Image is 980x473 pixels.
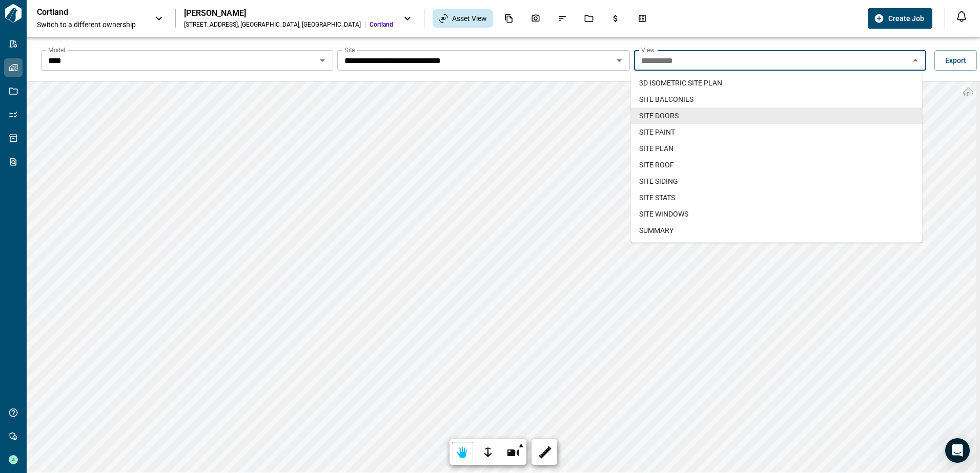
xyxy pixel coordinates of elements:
div: Issues & Info [552,10,573,27]
button: Create Job [868,8,932,29]
span: SITE BALCONIES [639,94,693,104]
button: Open notification feed [953,8,970,25]
div: [STREET_ADDRESS] , [GEOGRAPHIC_DATA] , [GEOGRAPHIC_DATA] [184,20,361,29]
span: SITE SIDING [639,176,678,186]
label: Site [344,46,355,54]
span: SITE DOORS [639,111,679,121]
div: Budgets [605,10,626,27]
button: Close [908,53,923,68]
span: SITE WINDOWS [639,209,688,219]
span: SUMMARY [639,225,673,235]
div: Open Intercom Messenger [945,438,970,463]
div: [PERSON_NAME] [184,8,393,18]
span: SITE PAINT [639,127,675,137]
label: View [641,46,655,54]
div: Asset View [433,9,493,28]
span: Asset View [452,13,487,24]
span: Switch to a different ownership [37,19,145,30]
div: Jobs [578,10,600,27]
div: Documents [498,10,520,27]
span: Export [945,55,966,66]
span: Create Job [888,13,924,24]
label: Model [48,46,65,54]
span: SITE PLAN [639,143,673,154]
span: 3D ISOMETRIC SITE PLAN​ [639,78,722,88]
button: Open [315,53,330,68]
span: Cortland [370,20,393,29]
div: Takeoff Center [631,10,653,27]
div: Photos [525,10,546,27]
span: SITE STATS [639,192,675,203]
p: Cortland [37,7,129,17]
button: Open [612,53,626,68]
button: Export [934,50,977,71]
span: SITE ROOF [639,160,674,170]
